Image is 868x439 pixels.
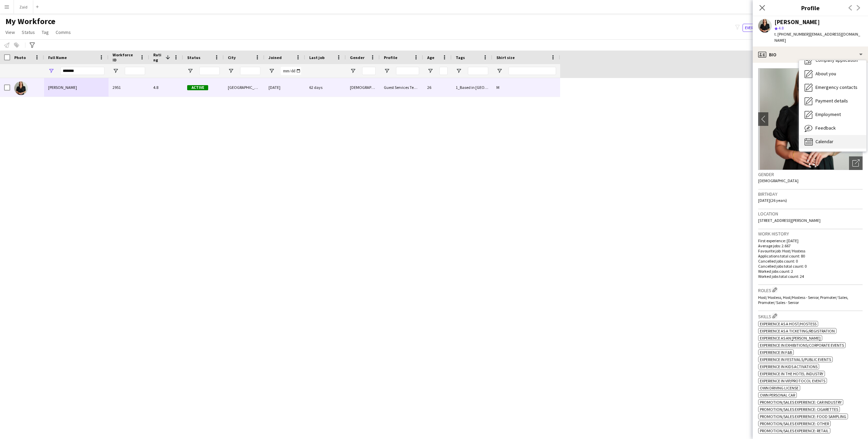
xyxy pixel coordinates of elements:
span: Experience in The Hotel Industry [760,371,823,376]
span: Experience as a Ticketing/Registration [760,328,835,333]
button: Open Filter Menu [350,68,356,74]
span: Status [22,29,35,35]
button: Open Filter Menu [427,68,433,74]
div: [DEMOGRAPHIC_DATA] [346,78,380,97]
span: About you [815,71,836,77]
button: Open Filter Menu [48,68,54,74]
span: Experience in F&B [760,350,792,355]
div: Company application [799,54,866,67]
button: Zaid [14,0,33,14]
span: Experience in Festivals/Public Events [760,357,831,362]
app-action-btn: Advanced filters [28,41,36,49]
button: Everyone12,847 [743,24,778,32]
span: Comms [56,29,71,35]
h3: Roles [758,286,863,293]
span: Full Name [48,55,67,60]
span: City [228,55,236,60]
span: Payment details [815,98,848,104]
span: Joined [269,55,282,60]
span: Promotion/Sales Experience: Food Sampling [760,414,846,419]
a: Tag [39,28,52,37]
span: Promotion/Sales Experience: Other [760,421,829,426]
div: Calendar [799,135,866,149]
span: Promotion/Sales Experience: Car Industry [760,400,842,405]
span: Tag [42,29,49,35]
div: Emergency contacts [799,81,866,94]
button: Open Filter Menu [113,68,119,74]
span: Promotion/Sales Experience: Cigarettes [760,407,838,412]
span: Last job [309,55,324,60]
h3: Birthday [758,191,863,197]
span: Shirt size [496,55,515,60]
img: Crew avatar or photo [758,68,863,170]
span: Feedback [815,125,836,131]
div: Payment details [799,94,866,108]
input: Gender Filter Input [362,67,376,75]
button: Open Filter Menu [228,68,234,74]
a: Comms [53,28,74,37]
span: [STREET_ADDRESS][PERSON_NAME] [758,218,821,223]
p: Favourite job: Host/ Hostess [758,248,863,253]
p: First experience: [DATE] [758,238,863,243]
span: Emergency contacts [815,84,857,90]
div: 4.8 [149,78,183,97]
div: About you [799,67,866,81]
span: Promotion/Sales Experience: Retail [760,428,829,433]
span: Experience in VIP/Protocol Events [760,378,825,383]
input: Joined Filter Input [281,67,301,75]
input: Profile Filter Input [396,67,419,75]
div: Feedback [799,121,866,135]
span: Experience as an [PERSON_NAME] [760,336,821,341]
h3: Profile [753,3,868,12]
span: View [5,29,15,35]
span: [DEMOGRAPHIC_DATA] [758,178,798,183]
button: Open Filter Menu [384,68,390,74]
div: M [492,78,560,97]
input: Workforce ID Filter Input [125,67,145,75]
div: 1_Based in [GEOGRAPHIC_DATA]/[GEOGRAPHIC_DATA]/[GEOGRAPHIC_DATA], 2_English Level = 3/3 Excellent... [452,78,492,97]
span: Active [187,85,208,90]
img: Daryna Ihnatenko [14,81,28,95]
div: 62 days [305,78,346,97]
div: [GEOGRAPHIC_DATA] [224,78,264,97]
h3: Gender [758,171,863,177]
p: Applications total count: 80 [758,253,863,259]
p: Worked jobs total count: 24 [758,274,863,279]
div: Guest Services Team [380,78,423,97]
input: Tags Filter Input [468,67,488,75]
span: Own Driving License [760,385,798,390]
input: Shirt size Filter Input [509,67,556,75]
p: Cancelled jobs total count: 0 [758,264,863,269]
span: Profile [384,55,397,60]
p: Cancelled jobs count: 0 [758,259,863,264]
span: Host/ Hostess, Host/Hostess - Senior, Promoter/ Sales, Promoter/ Sales - Senior [758,295,848,305]
p: Worked jobs count: 2 [758,269,863,274]
a: View [3,28,18,37]
a: Status [19,28,38,37]
span: t. [PHONE_NUMBER] [774,32,810,37]
span: Tags [456,55,465,60]
span: Own Personal Car [760,393,795,398]
span: Status [187,55,200,60]
span: [DATE] (26 years) [758,198,787,203]
div: 26 [423,78,452,97]
span: Experience in Kids Activations [760,364,817,369]
span: Rating [153,52,163,62]
div: [PERSON_NAME] [774,19,820,25]
button: Open Filter Menu [496,68,502,74]
div: Bio [753,46,868,63]
span: | [EMAIL_ADDRESS][DOMAIN_NAME] [774,32,860,43]
button: Open Filter Menu [456,68,462,74]
span: Employment [815,111,841,117]
span: Workforce ID [113,52,137,62]
span: Photo [14,55,26,60]
h3: Location [758,211,863,217]
h3: Work history [758,231,863,237]
span: Experience as a Host/Hostess [760,321,816,326]
span: Experience in Exhibitions/Corporate Events [760,343,844,348]
h3: Skills [758,312,863,320]
button: Open Filter Menu [187,68,193,74]
span: Gender [350,55,364,60]
div: [DATE] [264,78,305,97]
input: Status Filter Input [199,67,220,75]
